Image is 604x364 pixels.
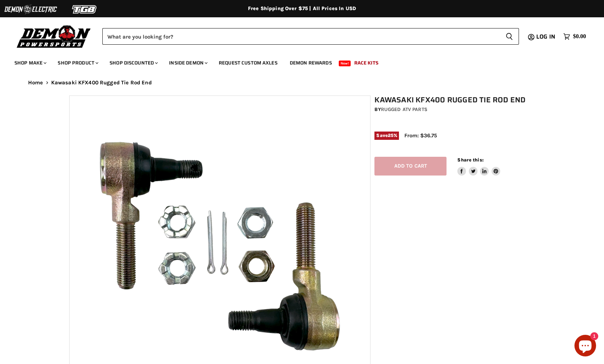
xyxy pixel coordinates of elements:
a: Log in [533,34,560,40]
a: Shop Make [9,56,51,70]
img: Demon Powersports [14,23,93,49]
a: $0.00 [560,31,590,42]
a: Inside Demon [164,56,212,70]
a: Home [28,80,43,86]
inbox-online-store-chat: Shopify online store chat [572,335,598,358]
div: Free Shipping Over $75 | All Prices In USD [14,5,590,12]
span: $0.00 [573,33,586,40]
button: Search [500,28,519,45]
span: Kawasaki KFX400 Rugged Tie Rod End [51,80,152,86]
nav: Breadcrumbs [14,80,590,86]
ul: Main menu [9,53,584,70]
span: 25 [388,133,394,138]
a: Rugged ATV Parts [381,106,427,112]
span: Save % [374,132,399,139]
span: Log in [536,32,555,41]
a: Shop Discounted [104,56,162,70]
a: Race Kits [349,56,384,70]
img: Demon Electric Logo 2 [4,3,58,16]
a: Request Custom Axles [213,56,283,70]
span: Share this: [457,157,483,163]
span: New! [339,61,351,66]
a: Shop Product [52,56,103,70]
form: Product [102,28,519,45]
div: by [374,106,539,114]
aside: Share this: [457,157,500,176]
img: TGB Logo 2 [58,3,112,16]
a: Demon Rewards [284,56,337,70]
h1: Kawasaki KFX400 Rugged Tie Rod End [374,96,539,105]
input: Search [102,28,500,45]
span: From: $36.75 [404,132,437,139]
